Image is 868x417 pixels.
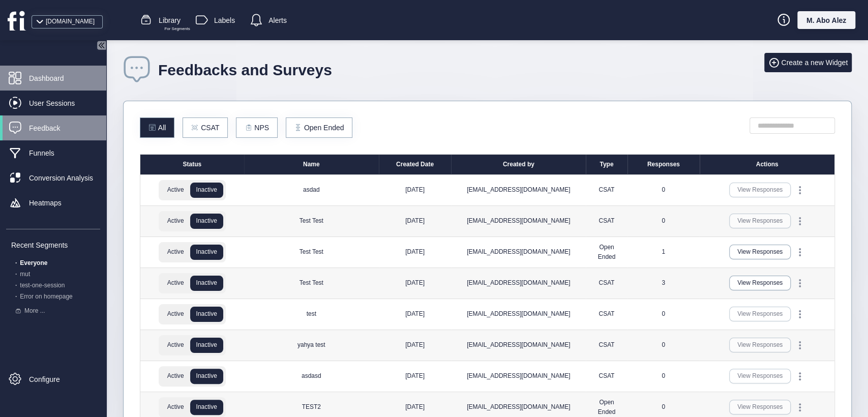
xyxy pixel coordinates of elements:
button: View Responses [727,276,793,290]
span: Inactive [190,371,226,380]
div: [DATE] [404,371,426,381]
div: [DATE] [404,185,426,195]
div: [EMAIL_ADDRESS][DOMAIN_NAME] [462,340,575,350]
div: 0 [662,216,666,226]
div: 1 [662,247,666,257]
span: Alerts [273,15,293,26]
span: Active [158,309,190,318]
div: 0 [662,185,666,195]
div: [EMAIL_ADDRESS][DOMAIN_NAME] [462,402,575,412]
button: View Responses [727,369,793,383]
span: Configure [29,374,80,385]
div: [EMAIL_ADDRESS][DOMAIN_NAME] [462,247,575,257]
div: CSAT [598,371,615,381]
div: 0 [662,402,666,412]
span: Active [158,402,190,411]
button: View Responses [727,183,793,197]
mat-button-toggle-group: Switch State [156,242,229,262]
span: For Segments [164,26,193,33]
div: Test Test [298,216,324,226]
span: Inactive [190,309,226,318]
div: Recent Segments [11,240,100,251]
span: . [15,290,17,300]
mat-button-toggle-group: Switch State [156,366,229,386]
div: [DATE] [404,216,426,226]
span: All [158,122,167,133]
div: Created Date [379,155,452,175]
span: User Sessions [29,98,93,109]
span: . [15,268,17,278]
div: TEST2 [302,402,321,412]
div: Open Ended [591,243,622,262]
span: . [15,257,17,266]
span: Conversion Analysis [29,172,115,184]
span: Labels [217,15,239,26]
button: View Responses [727,245,793,259]
span: Active [158,247,190,256]
span: Active [158,371,190,380]
div: CSAT [598,340,615,350]
button: View Responses [727,338,793,352]
span: More ... [24,306,46,316]
span: Inactive [190,247,226,256]
div: Name [244,155,379,175]
mat-button-toggle-group: Switch State [156,180,229,200]
mat-button-toggle-group: Switch State [156,211,229,231]
div: Responses [627,155,700,175]
div: 0 [662,309,666,319]
div: Status [140,155,244,175]
div: [EMAIL_ADDRESS][DOMAIN_NAME] [462,371,575,381]
span: Active [158,278,190,287]
div: Open Ended [591,398,622,417]
div: [DATE] [404,278,426,288]
div: [DATE] [404,247,426,257]
div: [DATE] [404,402,426,412]
span: Active [158,216,190,225]
span: . [15,279,17,289]
mat-button-toggle-group: Switch State [156,273,229,293]
div: Actions [700,155,834,175]
div: 0 [662,340,666,350]
span: test-one-session [20,281,71,289]
div: [EMAIL_ADDRESS][DOMAIN_NAME] [462,216,575,226]
div: CSAT [598,309,615,319]
div: Test Test [298,278,324,288]
div: [DATE] [404,309,426,319]
div: Created by [451,155,586,175]
div: [EMAIL_ADDRESS][DOMAIN_NAME] [462,185,575,195]
span: Everyone [20,259,49,266]
div: asdad [302,185,320,195]
div: yahya test [295,340,327,350]
div: CSAT [598,216,615,226]
span: Library [159,15,183,26]
span: Inactive [190,185,226,194]
span: mut [20,270,33,278]
mat-button-toggle-group: Switch State [156,335,229,355]
div: Type [586,155,627,175]
span: Create a new Widget [772,57,848,68]
span: NPS [256,122,271,133]
div: 3 [662,278,666,288]
div: [EMAIL_ADDRESS][DOMAIN_NAME] [462,278,575,288]
span: Funnels [29,147,72,159]
span: Error on homepage [20,292,80,300]
span: Active [158,185,190,194]
div: Feedbacks and Surveys [158,61,347,79]
button: View Responses [727,307,793,321]
div: [EMAIL_ADDRESS][DOMAIN_NAME] [462,309,575,319]
span: Heatmaps [29,197,81,208]
span: CSAT [202,122,221,133]
span: Inactive [190,216,226,225]
span: Feedback [29,123,78,134]
div: CSAT [598,278,615,288]
span: Inactive [190,402,226,411]
div: CSAT [598,185,615,195]
span: Dashboard [29,73,83,84]
span: Inactive [190,278,226,287]
span: Active [158,340,190,349]
span: Open Ended [306,122,350,133]
button: View Responses [727,214,793,228]
button: View Responses [727,400,793,414]
div: M. Abo Alez [793,11,855,29]
div: [DOMAIN_NAME] [45,17,96,26]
